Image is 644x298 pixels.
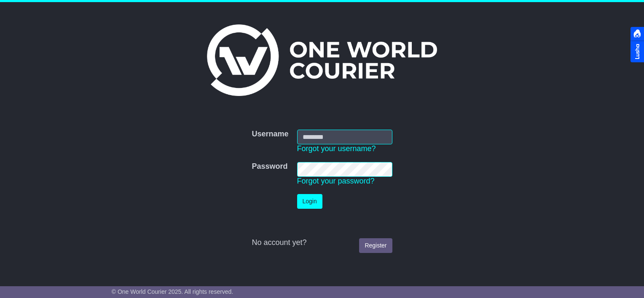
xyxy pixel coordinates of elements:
div: No account yet? [252,238,392,247]
label: Password [252,162,287,171]
a: Forgot your username? [297,144,376,153]
button: Login [297,194,322,209]
img: One World [207,24,437,96]
label: Username [252,130,288,139]
span: © One World Courier 2025. All rights reserved. [112,288,233,295]
a: Forgot your password? [297,177,375,185]
a: Register [359,238,392,253]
